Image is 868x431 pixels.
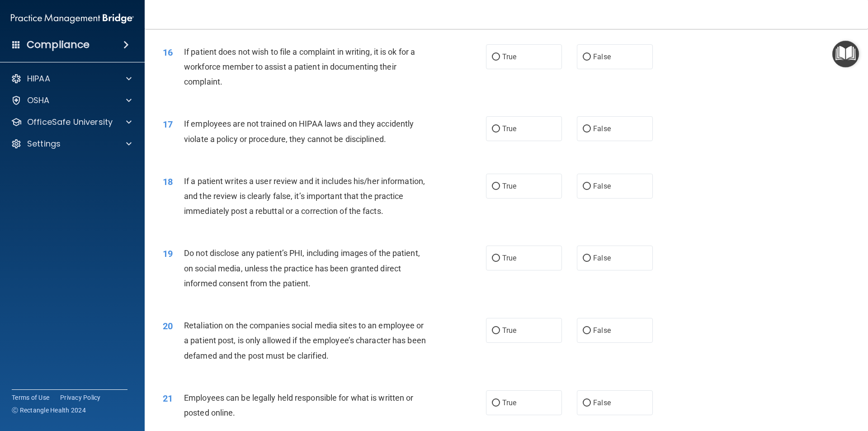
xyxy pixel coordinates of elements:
span: False [593,326,611,335]
span: False [593,52,611,61]
span: 20 [163,321,173,332]
span: True [502,52,516,61]
span: False [593,182,611,190]
img: PMB logo [11,9,134,28]
input: True [492,126,500,133]
input: False [583,54,591,61]
span: True [502,254,516,262]
a: Settings [11,138,132,149]
input: True [492,183,500,190]
a: HIPAA [11,73,132,84]
span: 17 [163,119,173,130]
h4: Compliance [27,38,90,51]
input: True [492,327,500,334]
p: OfficeSafe University [27,117,113,128]
a: OfficeSafe University [11,117,132,128]
input: False [583,255,591,262]
input: True [492,255,500,262]
span: Retaliation on the companies social media sites to an employee or a patient post, is only allowed... [184,321,426,360]
span: False [593,254,611,262]
span: False [593,398,611,407]
a: Privacy Policy [60,393,101,402]
span: 16 [163,47,173,58]
span: If employees are not trained on HIPAA laws and they accidently violate a policy or procedure, the... [184,119,414,143]
button: Open Resource Center [832,41,859,67]
input: False [583,126,591,133]
p: OSHA [27,95,50,106]
p: Settings [27,138,61,149]
span: Ⓒ Rectangle Health 2024 [12,406,86,415]
span: 19 [163,248,173,259]
span: True [502,326,516,335]
span: 18 [163,176,173,187]
span: True [502,182,516,190]
span: False [593,124,611,133]
input: False [583,183,591,190]
span: True [502,124,516,133]
span: True [502,398,516,407]
span: If a patient writes a user review and it includes his/her information, and the review is clearly ... [184,176,425,216]
input: False [583,327,591,334]
a: OSHA [11,95,132,106]
a: Terms of Use [12,393,49,402]
span: Do not disclose any patient’s PHI, including images of the patient, on social media, unless the p... [184,248,420,288]
span: 21 [163,393,173,404]
span: Employees can be legally held responsible for what is written or posted online. [184,393,413,417]
p: HIPAA [27,73,50,84]
input: True [492,54,500,61]
span: If patient does not wish to file a complaint in writing, it is ok for a workforce member to assis... [184,47,415,86]
input: True [492,400,500,407]
input: False [583,400,591,407]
